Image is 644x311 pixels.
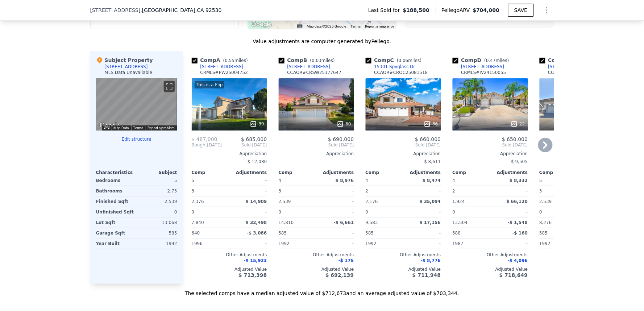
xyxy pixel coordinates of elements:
span: $ 650,000 [502,136,528,142]
div: Garage Sqft [96,228,135,238]
div: 3 [279,186,315,196]
span: ( miles) [307,58,338,63]
div: Comp [192,170,229,175]
div: - [492,207,528,217]
span: $ 692,139 [325,272,354,278]
button: Edit structure [96,136,177,142]
a: [STREET_ADDRESS] [540,64,591,70]
span: 2,539 [540,199,552,204]
div: 1992 [138,239,177,249]
div: 13,068 [138,217,177,228]
div: Comp [453,170,490,175]
div: Adjustments [229,170,267,175]
span: -$ 15,923 [244,258,267,263]
div: MLS Data Unavailable [105,70,153,75]
span: 0 [279,210,282,215]
div: Other Adjustments [366,252,441,258]
div: Adjustments [403,170,441,175]
div: 22 [511,120,525,128]
button: Toggle fullscreen view [164,81,175,92]
span: 585 [279,231,287,236]
span: $ 718,649 [499,272,528,278]
div: - [318,207,354,217]
span: -$ 175 [338,258,354,263]
div: Comp [366,170,403,175]
div: Unfinished Sqft [96,207,135,217]
div: Adjustments [316,170,354,175]
div: [STREET_ADDRESS] [548,64,591,70]
span: $ 8,332 [510,178,528,183]
div: Adjustments [490,170,528,175]
div: - [231,175,267,186]
button: Keyboard shortcuts [104,126,109,129]
span: , CA 92530 [195,7,222,13]
div: Comp [540,170,577,175]
div: - [492,239,528,249]
div: Other Adjustments [192,252,267,258]
span: 9,583 [366,220,378,225]
span: 0.55 [225,58,235,63]
div: Characteristics [96,170,137,175]
span: Bought [192,142,207,148]
div: Comp D [453,57,512,64]
span: 640 [192,231,200,236]
span: 585 [540,231,548,236]
span: , [GEOGRAPHIC_DATA] [140,7,221,14]
span: ( miles) [482,58,512,63]
div: Other Adjustments [279,252,354,258]
div: Comp [279,170,316,175]
div: - [318,196,354,207]
span: $ 660,000 [415,136,441,142]
div: - [405,228,441,238]
div: 36 [424,120,438,128]
div: Adjusted Value [540,266,615,272]
span: $704,000 [473,7,500,13]
span: Sold [DATE] [279,142,354,148]
a: Open this area in Google Maps (opens a new window) [98,121,122,130]
span: $ 685,000 [241,136,267,142]
div: 1992 [279,239,315,249]
div: Adjusted Value [453,266,528,272]
span: $188,500 [403,7,430,14]
div: 39 [250,120,264,128]
div: Lot Sqft [96,217,135,228]
div: [STREET_ADDRESS] [200,64,244,70]
span: -$ 9,505 [510,159,528,164]
div: Map [96,78,177,130]
div: Comp A [192,57,251,64]
span: -$ 8,611 [423,159,441,164]
span: -$ 12,080 [246,159,267,164]
span: 7,840 [192,220,204,225]
span: Map data ©2025 Google [307,24,346,28]
span: Pellego ARV [441,7,473,14]
button: Show Options [540,3,554,17]
span: 4 [453,178,456,183]
span: $ 35,094 [420,199,441,204]
a: Report a map error [365,24,394,28]
div: CCAOR # CROC25081518 [374,70,428,75]
span: -$ 4,096 [508,258,528,263]
span: -$ 8,776 [421,258,441,263]
span: -$ 6,661 [334,220,354,225]
div: - [492,186,528,196]
div: CCAOR # CRSW24230388 [548,70,603,75]
div: [STREET_ADDRESS] [105,64,148,70]
div: Bedrooms [96,175,135,186]
span: $ 8,474 [423,178,441,183]
div: Finished Sqft [96,196,135,207]
div: 585 [138,228,177,238]
div: 3 [192,186,228,196]
div: - [231,207,267,217]
span: 2,539 [279,199,291,204]
div: Appreciation [192,151,267,157]
span: ( miles) [220,58,251,63]
div: [DATE] [192,142,222,148]
div: The selected comps have a median adjusted value of $712,673 and an average adjusted value of $703... [90,284,554,297]
span: 0 [540,210,543,215]
span: $ 713,398 [238,272,267,278]
div: Appreciation [453,151,528,157]
span: 4 [279,178,282,183]
div: 2,539 [138,196,177,207]
div: 1992 [540,239,576,249]
span: 2,376 [192,199,204,204]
